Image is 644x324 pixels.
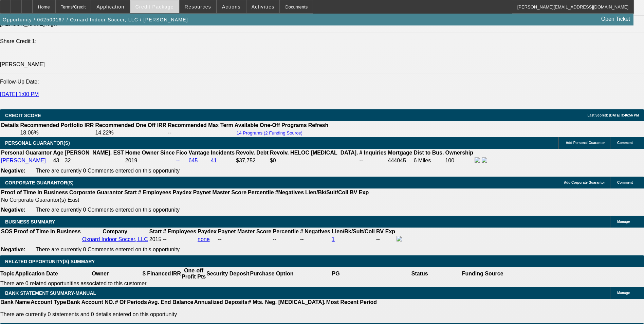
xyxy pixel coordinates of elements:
span: Application [96,4,124,10]
span: PERSONAL GUARANTOR(S) [5,140,70,146]
th: One-off Profit Pts [181,267,206,280]
th: Avg. End Balance [147,299,194,306]
b: Company [103,229,127,234]
b: Dist to Bus. [414,150,444,156]
td: -- [376,236,395,243]
span: Resources [185,4,211,10]
b: [PERSON_NAME]. EST [65,150,124,156]
b: # Employees [138,190,171,195]
span: RELATED OPPORTUNITY(S) SUMMARY [5,259,95,264]
th: Annualized Deposits [194,299,247,306]
b: Start [149,229,162,234]
th: PG [294,267,378,280]
th: Proof of Time In Business [14,228,81,235]
th: Funding Source [462,267,504,280]
b: Ownership [445,150,473,156]
b: Negative: [1,168,25,174]
b: # Negatives [300,229,330,234]
td: 6 Miles [413,157,444,164]
b: Revolv. Debt [236,150,269,156]
b: Corporate Guarantor [69,190,123,195]
a: -- [176,158,180,163]
b: Fico [176,150,187,156]
th: Status [378,267,462,280]
span: Add Personal Guarantor [566,141,605,145]
b: BV Exp [376,229,395,234]
b: Start [124,190,136,195]
b: #Negatives [275,190,304,195]
th: IRR [171,267,181,280]
th: SOS [1,228,13,235]
span: BUSINESS SUMMARY [5,219,55,224]
th: # Mts. Neg. [MEDICAL_DATA]. [248,299,326,306]
div: -- [273,236,299,242]
span: Comment [617,181,633,184]
th: Refresh [308,122,329,129]
th: Owner [58,267,142,280]
button: Credit Package [130,0,179,13]
td: 2015 [149,236,162,243]
p: There are currently 0 statements and 0 details entered on this opportunity [0,311,377,318]
span: Manage [617,220,630,223]
th: Security Deposit [206,267,250,280]
th: Most Recent Period [326,299,377,306]
a: [PERSON_NAME] [1,158,46,163]
span: Comment [617,141,633,145]
b: Paydex [173,190,192,195]
span: CORPORATE GUARANTOR(S) [5,180,74,185]
button: Actions [217,0,246,13]
td: -- [359,157,387,164]
td: 100 [445,157,474,164]
b: Lien/Bk/Suit/Coll [332,229,375,234]
b: Lien/Bk/Suit/Coll [305,190,348,195]
th: Purchase Option [250,267,294,280]
a: 41 [211,158,217,163]
th: Account Type [30,299,67,306]
b: BV Exp [350,190,369,195]
button: Application [91,0,129,13]
td: $0 [270,157,358,164]
b: Negative: [1,207,25,213]
img: facebook-icon.png [475,157,480,163]
a: Open Ticket [599,13,633,25]
b: Incidents [211,150,235,156]
div: -- [300,236,330,242]
span: There are currently 0 Comments entered on this opportunity [36,207,180,213]
th: Details [1,122,19,129]
b: # Inquiries [359,150,386,156]
b: Paynet Master Score [218,229,271,234]
th: Recommended One Off IRR [95,122,167,129]
td: $37,752 [236,157,269,164]
b: Percentile [248,190,274,195]
span: Activities [252,4,275,10]
b: Vantage [189,150,209,156]
td: 14.22% [95,129,167,136]
div: -- [218,236,271,242]
span: 2019 [125,158,137,163]
span: Actions [222,4,241,10]
b: Mortgage [388,150,412,156]
td: -- [167,129,234,136]
td: No Corporate Guarantor(s) Exist [1,197,372,203]
th: Available One-Off Programs [234,122,307,129]
button: 14 Programs (2 Funding Source) [235,130,305,136]
th: Bank Account NO. [67,299,115,306]
b: Paynet Master Score [193,190,246,195]
span: Manage [617,291,630,295]
span: Credit Package [135,4,174,10]
a: none [198,236,210,242]
td: 43 [53,157,63,164]
b: # Employees [163,229,196,234]
img: linkedin-icon.png [482,157,487,163]
a: Oxnard Indoor Soccer, LLC [82,236,148,242]
span: -- [163,236,167,242]
td: 444045 [388,157,413,164]
b: Personal Guarantor [1,150,52,156]
span: Last Scored: [DATE] 3:46:56 PM [587,113,639,117]
b: Revolv. HELOC [MEDICAL_DATA]. [270,150,358,156]
td: 32 [65,157,124,164]
span: There are currently 0 Comments entered on this opportunity [36,168,180,174]
b: Age [53,150,63,156]
span: There are currently 0 Comments entered on this opportunity [36,247,180,252]
b: Paydex [198,229,217,234]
